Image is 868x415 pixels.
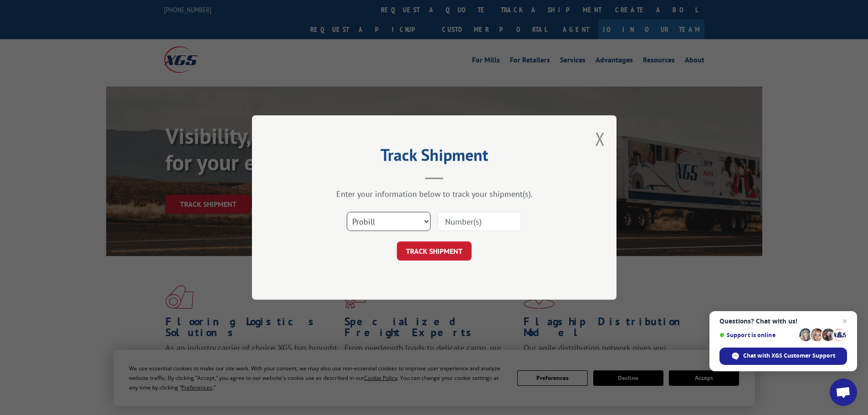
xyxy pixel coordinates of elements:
[437,212,521,231] input: Number(s)
[719,318,847,325] span: Questions? Chat with us!
[719,348,847,365] div: Chat with XGS Customer Support
[397,241,472,261] button: TRACK SHIPMENT
[830,379,857,406] div: Open chat
[298,149,571,166] h2: Track Shipment
[595,127,605,151] button: Close modal
[743,352,835,360] span: Chat with XGS Customer Support
[839,316,850,327] span: Close chat
[298,189,571,199] div: Enter your information below to track your shipment(s).
[719,332,796,338] span: Support is online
